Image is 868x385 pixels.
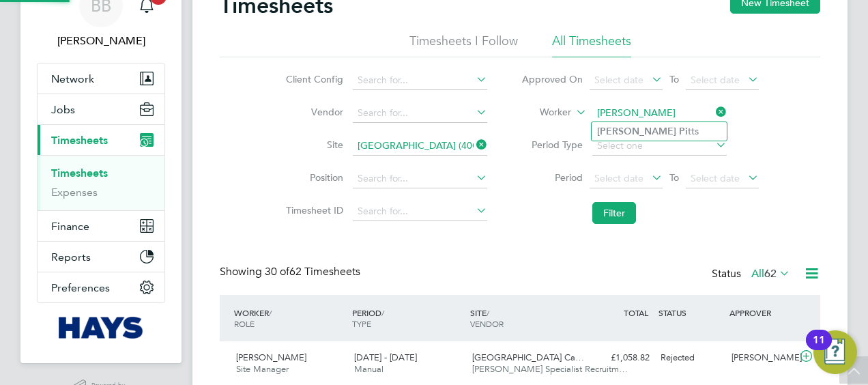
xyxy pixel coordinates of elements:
li: tts [592,122,727,141]
span: 62 [764,267,777,281]
span: Finance [51,220,89,233]
b: [PERSON_NAME] [597,126,676,137]
span: / [381,307,384,318]
span: [GEOGRAPHIC_DATA] Ca… [472,352,584,363]
button: Jobs [38,94,164,124]
span: ROLE [234,318,255,329]
button: Open Resource Center, 11 new notifications [813,330,857,374]
div: Timesheets [38,155,164,210]
span: To [665,169,683,186]
button: Timesheets [38,125,164,155]
button: Preferences [38,272,164,302]
li: Timesheets I Follow [409,33,518,57]
img: hays-logo-retina.png [59,317,144,339]
button: Finance [38,211,164,241]
label: All [751,267,790,281]
a: Go to home page [37,317,165,339]
span: / [269,307,272,318]
span: [PERSON_NAME] Specialist Recruitm… [472,363,628,375]
span: 62 Timesheets [265,265,360,279]
label: Period Type [521,139,583,151]
span: TOTAL [624,307,648,318]
div: [PERSON_NAME] [726,347,797,369]
span: Reports [51,251,91,263]
button: Network [38,63,164,94]
div: Status [712,265,793,284]
div: Showing [220,265,363,279]
span: Select date [691,74,740,86]
a: Timesheets [51,167,108,180]
span: Site Manager [236,363,289,375]
label: Timesheet ID [282,204,343,216]
label: Period [521,171,583,184]
span: Timesheets [51,134,108,147]
input: Search for... [353,71,487,90]
label: Client Config [282,73,343,85]
span: Select date [691,172,740,184]
span: Select date [594,74,643,86]
input: Search for... [353,169,487,188]
input: Search for... [353,104,487,123]
span: [DATE] - [DATE] [354,352,417,363]
label: Position [282,171,343,184]
a: Expenses [51,186,98,199]
label: Vendor [282,106,343,118]
div: £1,058.82 [584,347,655,369]
b: Pi [679,126,688,137]
div: SITE [467,300,585,336]
div: STATUS [655,300,726,325]
button: Filter [592,202,636,224]
div: PERIOD [349,300,467,336]
label: Site [282,139,343,151]
span: Ben Brown [37,33,165,49]
span: Manual [354,363,384,375]
span: Preferences [51,281,110,294]
span: [PERSON_NAME] [236,352,306,363]
span: To [665,70,683,88]
span: / [487,307,489,318]
span: VENDOR [470,318,504,329]
input: Select one [592,137,727,156]
div: Rejected [655,347,726,369]
button: Reports [38,242,164,272]
span: Jobs [51,103,75,116]
label: Worker [510,106,571,119]
span: Select date [594,172,643,184]
div: WORKER [231,300,349,336]
span: Network [51,72,94,85]
div: 11 [813,340,825,358]
div: APPROVER [726,300,797,325]
input: Search for... [353,202,487,221]
label: Approved On [521,73,583,85]
span: 30 of [265,265,289,279]
input: Search for... [592,104,727,123]
span: TYPE [352,318,371,329]
li: All Timesheets [552,33,631,57]
input: Search for... [353,137,487,156]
